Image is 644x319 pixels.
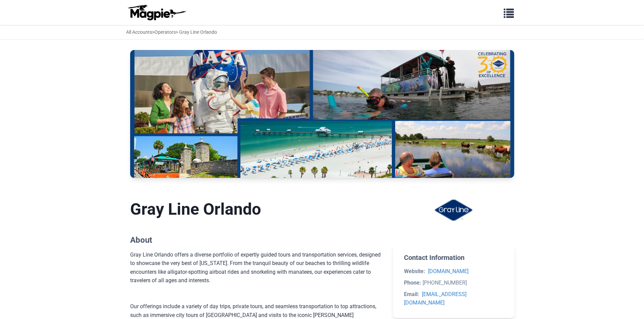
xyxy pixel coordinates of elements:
a: [DOMAIN_NAME] [428,268,469,274]
img: Gray Line Orlando banner [130,50,514,178]
strong: Email: [404,291,419,297]
h2: Contact Information [404,254,503,262]
img: Gray Line Orlando logo [421,200,486,221]
li: [PHONE_NUMBER] [404,278,503,287]
div: > > Gray Line Orlando [126,28,217,36]
h1: Gray Line Orlando [130,200,383,219]
a: All Accounts [126,29,152,35]
strong: Phone: [404,280,421,286]
a: Operators [154,29,176,35]
a: [EMAIL_ADDRESS][DOMAIN_NAME] [404,291,467,306]
div: Gray Line Orlando offers a diverse portfolio of expertly guided tours and transportation services... [130,250,383,302]
h2: About [130,235,383,245]
img: logo-ab69f6fb50320c5b225c76a69d11143b.png [126,4,187,21]
strong: Website: [404,268,425,274]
